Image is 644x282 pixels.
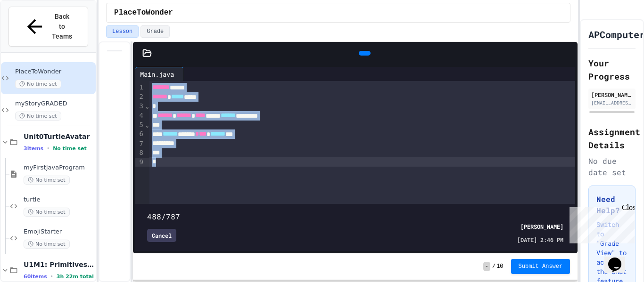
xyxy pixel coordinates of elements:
[135,67,184,81] div: Main.java
[145,121,149,129] span: Fold line
[24,208,70,217] span: No time set
[135,121,145,130] div: 5
[15,68,94,76] span: PlaceToWonder
[511,259,570,274] button: Submit Answer
[135,83,145,92] div: 1
[24,274,47,280] span: 60 items
[566,203,635,243] iframe: chat widget
[145,102,149,110] span: Fold line
[57,274,94,280] span: 3h 22m total
[135,158,145,167] div: 9
[147,211,563,222] div: 488/787
[591,99,633,106] div: [EMAIL_ADDRESS][DOMAIN_NAME]
[519,263,563,270] span: Submit Answer
[135,129,145,139] div: 6
[24,228,94,236] span: EmojiStarter
[588,125,636,152] h2: Assignment Details
[517,235,563,244] span: [DATE] 2:46 PM
[8,7,88,47] button: Back to Teams
[604,244,635,273] iframe: chat widget
[24,260,94,269] span: U1M1: Primitives, Variables, Basic I/O
[15,100,94,108] span: myStoryGRADED
[4,4,65,60] div: Chat with us now!Close
[135,69,179,79] div: Main.java
[51,273,53,280] span: •
[140,25,170,38] button: Grade
[147,229,176,242] div: Cancel
[24,132,94,141] span: Unit0TurtleAvatar
[106,25,139,38] button: Lesson
[135,102,145,111] div: 3
[135,111,145,121] div: 4
[114,7,173,18] span: PlaceToWonder
[596,193,627,216] h3: Need Help?
[588,56,636,83] h2: Your Progress
[24,240,70,249] span: No time set
[591,90,633,99] div: [PERSON_NAME]
[24,196,94,204] span: turtle
[588,155,636,178] div: No due date set
[47,145,49,152] span: •
[135,92,145,102] div: 2
[24,145,43,152] span: 3 items
[15,80,61,89] span: No time set
[135,148,145,158] div: 8
[51,12,74,41] span: Back to Teams
[492,263,495,270] span: /
[496,263,503,270] span: 10
[24,164,94,172] span: myFirstJavaProgram
[15,112,61,121] span: No time set
[53,145,87,152] span: No time set
[24,176,70,185] span: No time set
[483,262,490,271] span: -
[135,139,145,149] div: 7
[520,222,563,231] div: [PERSON_NAME]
